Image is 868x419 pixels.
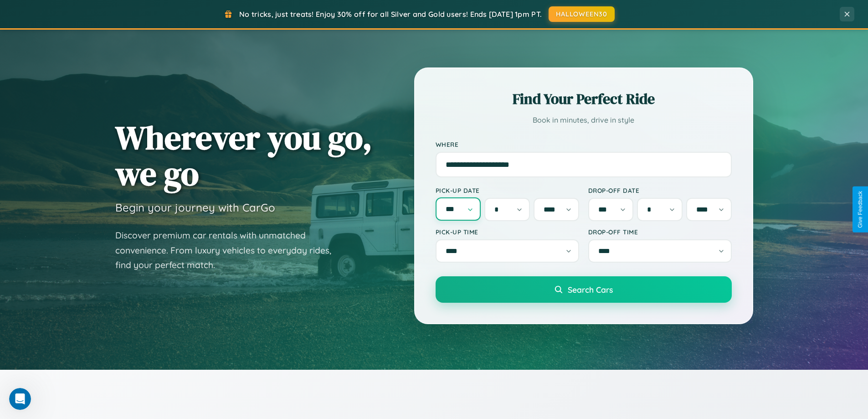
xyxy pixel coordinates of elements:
h2: Find Your Perfect Ride [436,89,732,109]
button: Search Cars [436,276,732,303]
label: Drop-off Date [588,186,732,194]
div: Give Feedback [857,191,863,228]
label: Where [436,140,732,148]
label: Pick-up Time [436,228,579,236]
button: HALLOWEEN30 [549,6,615,22]
label: Drop-off Time [588,228,732,236]
h1: Wherever you go, we go [115,119,372,191]
h3: Begin your journey with CarGo [115,201,275,214]
span: No tricks, just treats! Enjoy 30% off for all Silver and Gold users! Ends [DATE] 1pm PT. [239,10,542,19]
p: Book in minutes, drive in style [436,114,732,127]
label: Pick-up Date [436,186,579,194]
p: Discover premium car rentals with unmatched convenience. From luxury vehicles to everyday rides, ... [115,228,343,273]
span: Search Cars [568,285,613,295]
iframe: Intercom live chat [9,388,31,410]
